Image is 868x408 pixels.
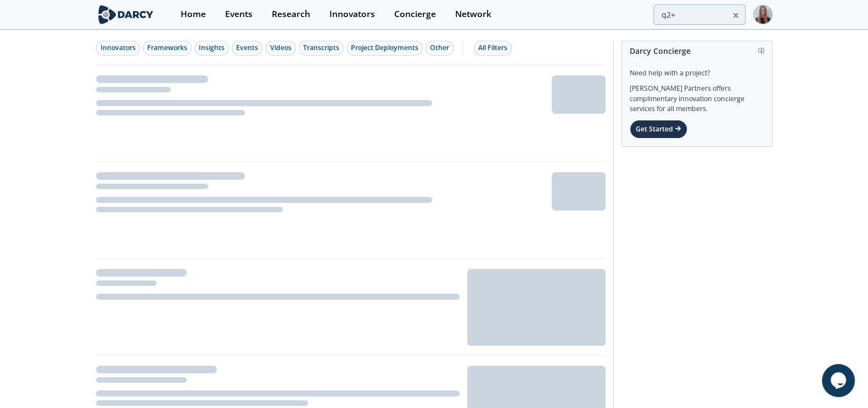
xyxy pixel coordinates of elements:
button: Videos [266,41,296,56]
img: information.svg [758,48,764,54]
div: Events [236,43,258,53]
div: Innovators [329,10,375,19]
div: [PERSON_NAME] Partners offers complimentary innovation concierge services for all members. [630,78,764,114]
div: Need help with a project? [630,60,764,78]
div: Get Started [630,120,687,139]
button: Other [425,41,453,56]
div: Project Deployments [351,43,418,53]
div: Videos [270,43,292,53]
div: Network [455,10,491,19]
button: Frameworks [143,41,192,56]
iframe: chat widget [822,364,857,397]
button: Project Deployments [346,41,423,56]
button: Transcripts [299,41,344,56]
div: Home [181,10,206,19]
button: Innovators [96,41,140,56]
div: Concierge [394,10,436,19]
div: Events [225,10,253,19]
input: Advanced Search [653,4,746,25]
img: Profile [753,5,772,24]
button: Insights [194,41,229,56]
div: Insights [199,43,225,53]
img: logo-wide.svg [96,5,156,24]
div: Innovators [100,43,136,53]
div: Frameworks [147,43,187,53]
div: Research [272,10,310,19]
div: Transcripts [303,43,339,53]
div: Other [430,43,449,53]
div: All Filters [478,43,507,53]
button: Events [232,41,262,56]
button: All Filters [474,41,512,56]
div: Darcy Concierge [630,41,764,60]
